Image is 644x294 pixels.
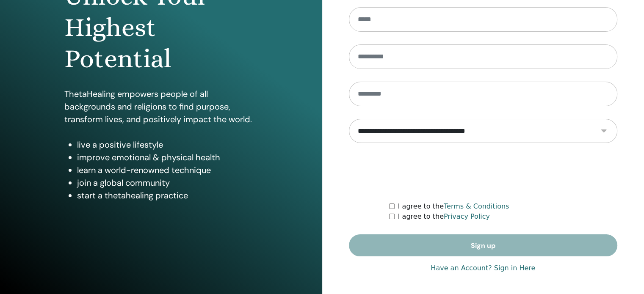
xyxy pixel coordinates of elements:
[398,212,490,222] label: I agree to the
[77,164,258,176] li: learn a world-renowned technique
[398,201,509,212] label: I agree to the
[77,189,258,202] li: start a thetahealing practice
[64,88,258,126] p: ThetaHealing empowers people of all backgrounds and religions to find purpose, transform lives, a...
[77,151,258,164] li: improve emotional & physical health
[431,263,535,273] a: Have an Account? Sign in Here
[419,156,547,189] iframe: reCAPTCHA
[77,176,258,189] li: join a global community
[77,138,258,151] li: live a positive lifestyle
[444,202,509,210] a: Terms & Conditions
[444,212,490,220] a: Privacy Policy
